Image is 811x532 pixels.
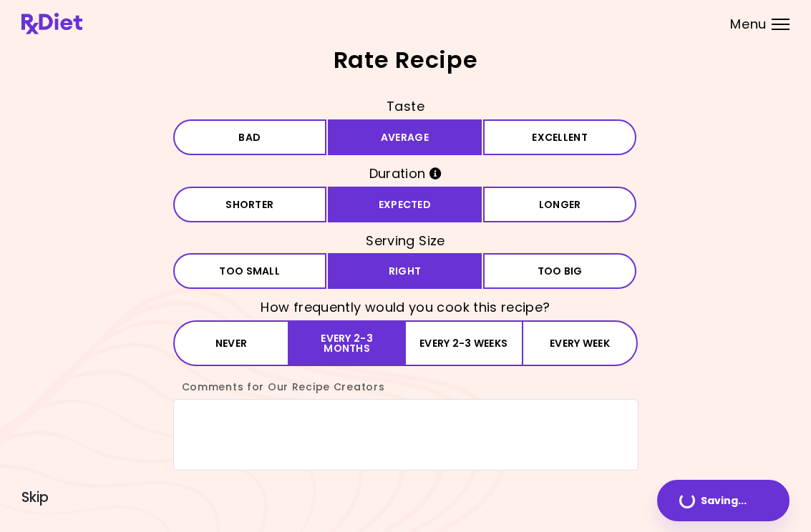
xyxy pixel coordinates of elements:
[173,320,290,366] button: Never
[328,119,482,155] button: Average
[657,480,790,521] button: Saving...
[173,119,327,155] button: Bad
[429,167,442,179] i: Info
[406,320,522,366] button: Every 2-3 weeks
[173,253,327,289] button: Too small
[730,18,767,31] span: Menu
[173,187,327,222] button: Shorter
[483,187,637,222] button: Longer
[219,266,280,276] span: Too small
[522,320,638,366] button: Every week
[289,320,405,366] button: Every 2-3 months
[483,253,637,289] button: Too big
[483,119,637,155] button: Excellent
[173,95,638,118] h3: Taste
[173,162,638,185] h3: Duration
[21,49,790,72] h2: Rate Recipe
[173,380,385,394] label: Comments for Our Recipe Creators
[21,490,49,506] button: Skip
[328,187,482,222] button: Expected
[701,496,747,506] span: Saving ...
[173,230,638,252] h3: Serving Size
[21,13,82,34] img: RxDiet
[328,253,482,289] button: Right
[173,296,638,319] h3: How frequently would you cook this recipe?
[538,266,583,276] span: Too big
